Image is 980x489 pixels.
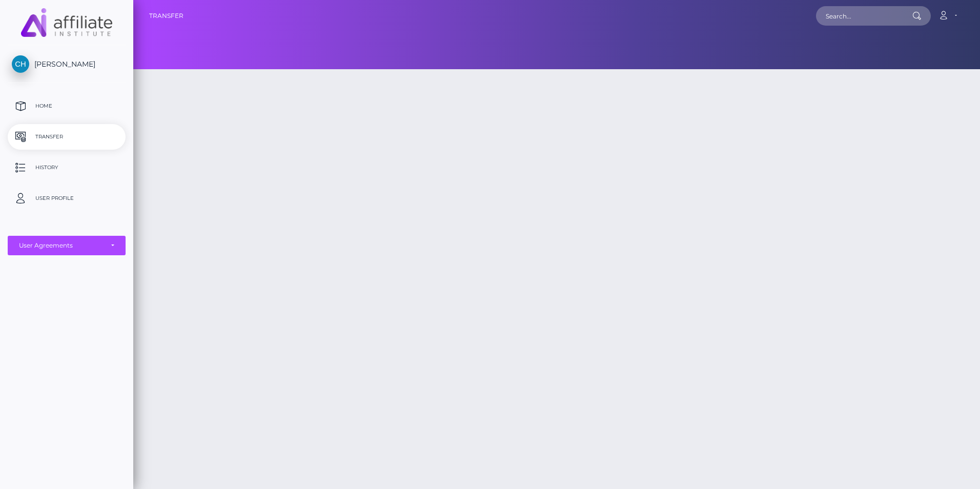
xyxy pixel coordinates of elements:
span: [PERSON_NAME] [8,59,126,69]
a: Transfer [8,124,126,150]
p: Home [12,98,121,114]
p: Transfer [12,129,121,145]
a: User Profile [8,186,126,211]
input: Search... [816,6,912,26]
a: History [8,155,126,180]
img: MassPay [21,8,112,37]
div: User Agreements [19,241,103,250]
p: User Profile [12,191,121,206]
p: History [12,160,121,175]
button: User Agreements [8,236,126,255]
a: Home [8,93,126,119]
a: Transfer [149,5,183,27]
